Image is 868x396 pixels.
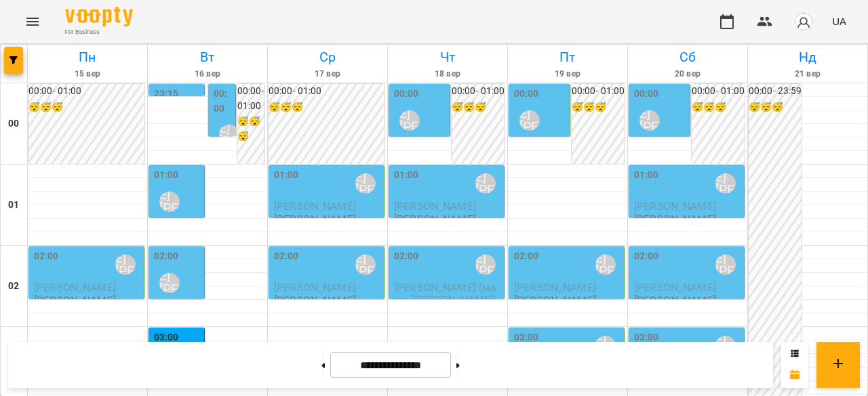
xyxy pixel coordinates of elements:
label: 02:00 [34,249,59,264]
h6: 😴😴😴 [452,100,505,115]
span: [PERSON_NAME] (мама [PERSON_NAME]) [394,281,497,305]
p: [PERSON_NAME] [274,294,356,306]
h6: 00:00 - 01:00 [28,84,144,99]
h6: Ср [270,47,385,68]
h6: Сб [630,47,745,68]
h6: Пт [510,47,625,68]
label: 00:00 [634,87,659,102]
span: [PERSON_NAME] [634,200,716,213]
p: [PERSON_NAME] [394,213,476,225]
span: [PERSON_NAME] [394,200,476,213]
span: [PERSON_NAME] [274,281,356,294]
h6: 😴😴😴 [749,100,802,115]
h6: 16 вер [150,68,265,81]
label: 01:00 [394,168,419,183]
h6: 😴😴😴 [572,100,625,115]
label: 03:00 [154,330,179,345]
button: Menu [16,5,49,38]
p: [PERSON_NAME] [634,213,716,225]
button: UA [827,9,852,34]
h6: 01 [8,198,19,213]
label: 00:00 [514,87,539,102]
label: 02:00 [394,249,419,264]
label: 02:00 [514,249,539,264]
span: [PERSON_NAME] [394,137,443,161]
label: 01:00 [274,168,299,183]
span: [PERSON_NAME] [634,281,716,294]
div: Ліпатьєва Ольга [639,110,660,131]
span: [PERSON_NAME] [274,200,356,213]
h6: Нд [750,47,865,68]
h6: 00:00 - 01:00 [572,84,625,99]
img: Voopty Logo [65,7,133,26]
p: [PERSON_NAME] [514,294,596,306]
span: [DEMOGRAPHIC_DATA][PERSON_NAME] [514,137,566,185]
div: Ліпатьєва Ольга [159,273,180,293]
h6: 15 вер [30,68,145,81]
h6: 00:00 - 01:00 [269,84,384,99]
h6: 19 вер [510,68,625,81]
label: 02:00 [274,249,299,264]
div: Ліпатьєва Ольга [115,255,136,275]
h6: 😴😴😴 [269,100,384,115]
div: Ліпатьєва Ольга [715,173,736,194]
label: 00:00 [214,87,233,116]
h6: 20 вер [630,68,745,81]
h6: 00:00 - 01:00 [452,84,505,99]
label: 03:00 [514,330,539,345]
label: 01:00 [634,168,659,183]
span: [PERSON_NAME] [514,281,596,294]
h6: 02 [8,279,19,294]
label: 02:00 [154,249,179,264]
h6: 😴😴😴 [28,100,144,115]
h6: 21 вер [750,68,865,81]
h6: 00:00 - 01:00 [237,84,265,113]
h6: 00 [8,116,19,131]
span: [PERSON_NAME] [154,218,198,242]
p: [PERSON_NAME] [634,294,716,306]
h6: 00:00 - 23:59 [749,84,802,99]
h6: 18 вер [390,68,505,81]
h6: 😴😴😴 [237,114,265,144]
h6: Пн [30,47,145,68]
div: Ліпатьєва Ольга [355,255,376,275]
div: Ліпатьєва Ольга [159,192,180,212]
div: Ліпатьєва Ольга [595,255,616,275]
label: 03:00 [634,330,659,345]
label: 02:00 [634,249,659,264]
label: 23:15 [154,87,179,102]
span: [PERSON_NAME] [154,299,198,324]
span: For Business [65,28,133,37]
div: Ліпатьєва Ольга [219,125,239,145]
span: [PERSON_NAME] [634,137,683,161]
span: [PERSON_NAME] [34,281,116,294]
label: 00:00 [394,87,419,102]
img: avatar_s.png [794,12,813,31]
h6: 17 вер [270,68,385,81]
p: [PERSON_NAME] [274,213,356,225]
div: Ліпатьєва Ольга [399,110,420,131]
label: 01:00 [154,168,179,183]
p: [PERSON_NAME] [34,294,116,306]
h6: 00:00 - 01:00 [692,84,745,99]
div: Ліпатьєва Ольга [475,173,496,194]
h6: Чт [390,47,505,68]
h6: Вт [150,47,265,68]
div: Ліпатьєва Ольга [355,173,376,194]
h6: 😴😴😴 [692,100,745,115]
span: UA [832,14,846,28]
div: Ліпатьєва Ольга [715,255,736,275]
div: Ліпатьєва Ольга [475,255,496,275]
div: Ліпатьєва Ольга [519,110,540,131]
